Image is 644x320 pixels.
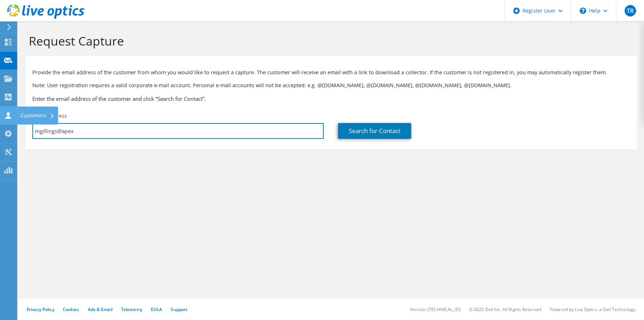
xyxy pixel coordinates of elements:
a: Cookies [63,306,79,312]
div: Customers [17,107,58,124]
span: TR [625,5,636,17]
p: Provide the email address of the customer from whom you would like to request a capture. The cust... [32,69,630,76]
a: Privacy Policy [27,306,54,312]
li: Powered by Live Optics, a Dell Technology [550,306,635,312]
a: Support [171,306,187,312]
h3: Enter the email address of the customer and click “Search for Contact”. [32,95,630,103]
a: EULA [151,306,162,312]
h1: Request Capture [29,33,630,48]
li: © 2025 Dell Inc. All Rights Reserved [469,306,541,312]
a: Telemetry [121,306,142,312]
a: Search for Contact [338,123,411,139]
svg: \n [580,8,586,14]
li: Version: [TECHNICAL_ID] [410,306,460,312]
p: Note: User registration requires a valid corporate e-mail account. Personal e-mail accounts will ... [32,81,630,89]
a: Ads & Email [88,306,112,312]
